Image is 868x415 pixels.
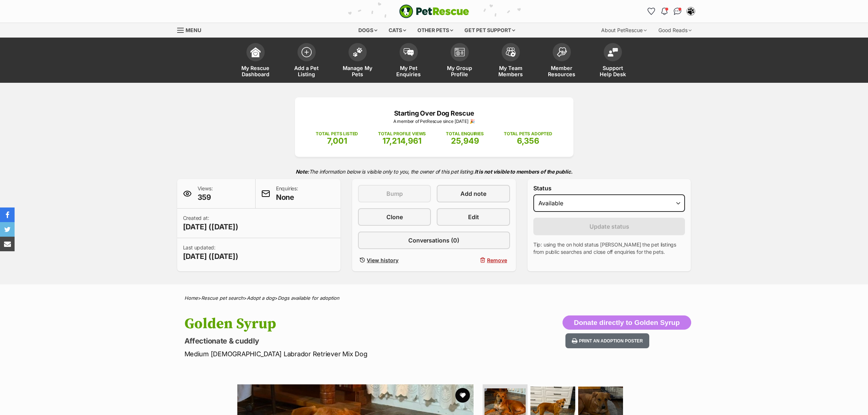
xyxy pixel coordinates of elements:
div: Other pets [412,23,458,38]
a: Rescue pet search [201,295,244,301]
img: logo-e224e6f780fb5917bec1dbf3a21bbac754714ae5b6737aabdf751b685950b380.svg [399,4,469,18]
span: My Pet Enquiries [392,65,425,77]
a: My Group Profile [434,39,485,83]
span: 25,949 [451,136,479,146]
a: Conversations [672,5,684,17]
p: Tip: using the on hold status [PERSON_NAME] the pet listings from public searches and close off e... [533,241,685,256]
a: Adopt a dog [247,295,275,301]
button: favourite [455,388,470,403]
p: Enquiries: [276,185,298,202]
a: Clone [358,208,431,226]
a: Manage My Pets [332,39,383,83]
h1: Golden Syrup [184,315,493,332]
p: Created at: [183,214,238,232]
button: Bump [358,185,431,202]
button: Update status [533,218,685,235]
a: Home [184,295,198,301]
a: My Team Members [485,39,536,83]
div: Good Reads [653,23,697,38]
a: Support Help Desk [587,39,638,83]
p: TOTAL PROFILE VIEWS [378,131,426,137]
span: Member Resources [545,65,578,77]
img: manage-my-pets-icon-02211641906a0b7f246fdf0571729dbe1e7629f14944591b6c1af311fb30b64b.svg [353,47,363,57]
p: TOTAL PETS LISTED [316,131,358,137]
span: Edit [468,213,479,221]
button: Print an adoption poster [565,333,649,348]
a: Edit [437,208,510,226]
span: Add a Pet Listing [290,65,323,77]
p: TOTAL ENQUIRIES [446,131,483,137]
span: Menu [186,27,201,33]
strong: Note: [296,168,309,175]
div: Cats [384,23,411,38]
img: member-resources-icon-8e73f808a243e03378d46382f2149f9095a855e16c252ad45f914b54edf8863c.svg [557,47,567,57]
a: Menu [177,23,206,36]
a: My Pet Enquiries [383,39,434,83]
img: pet-enquiries-icon-7e3ad2cf08bfb03b45e93fb7055b45f3efa6380592205ae92323e6603595dc1f.svg [404,48,414,56]
span: Manage My Pets [341,65,374,77]
label: Status [533,185,685,191]
p: A member of PetRescue since [DATE] 🎉 [306,118,563,125]
img: team-members-icon-5396bd8760b3fe7c0b43da4ab00e1e3bb1a5d9ba89233759b79545d2d3fc5d0d.svg [506,47,516,57]
a: Conversations (0) [358,232,510,249]
div: Get pet support [459,23,520,38]
span: View history [367,256,398,264]
span: My Rescue Dashboard [239,65,272,77]
span: My Team Members [494,65,527,77]
p: Medium [DEMOGRAPHIC_DATA] Labrador Retriever Mix Dog [184,349,493,359]
img: notifications-46538b983faf8c2785f20acdc204bb7945ddae34d4c08c2a6579f10ce5e182be.svg [661,8,667,15]
span: Clone [386,213,403,221]
span: 359 [198,192,213,202]
img: add-pet-listing-icon-0afa8454b4691262ce3f59096e99ab1cd57d4a30225e0717b998d2c9b9846f56.svg [301,47,312,57]
img: dashboard-icon-eb2f2d2d3e046f16d808141f083e7271f6b2e854fb5c12c21221c1fb7104beca.svg [250,47,261,57]
span: [DATE] ([DATE]) [183,222,238,232]
span: 6,356 [517,136,539,146]
ul: Account quick links [646,5,697,17]
div: > > > [166,295,702,301]
span: Support Help Desk [596,65,629,77]
a: My Rescue Dashboard [230,39,281,83]
a: Member Resources [536,39,587,83]
a: Add a Pet Listing [281,39,332,83]
strong: It is not visible to members of the public. [475,168,573,175]
img: chat-41dd97257d64d25036548639549fe6c8038ab92f7586957e7f3b1b290dea8141.svg [674,8,681,15]
span: 17,214,961 [382,136,421,146]
a: View history [358,255,431,265]
button: Donate directly to Golden Syrup [563,315,691,330]
button: Notifications [659,5,670,17]
span: Bump [386,189,403,198]
img: help-desk-icon-fdf02630f3aa405de69fd3d07c3f3aa587a6932b1a1747fa1d2bba05be0121f9.svg [608,48,618,57]
button: Remove [437,255,510,265]
span: Conversations (0) [408,236,459,245]
span: 7,001 [327,136,347,146]
p: TOTAL PETS ADOPTED [504,131,552,137]
p: Views: [198,185,213,202]
p: Last updated: [183,244,238,261]
p: Affectionate & cuddly [184,336,493,346]
span: My Group Profile [443,65,476,77]
a: Favourites [646,5,657,17]
p: Starting Over Dog Rescue [306,108,563,118]
a: PetRescue [399,4,469,18]
img: Lynda Smith profile pic [687,8,694,15]
span: Add note [460,189,486,198]
span: Remove [487,256,507,264]
div: Dogs [353,23,382,38]
a: Dogs available for adoption [278,295,339,301]
span: Update status [589,222,629,231]
button: My account [685,5,697,17]
img: group-profile-icon-3fa3cf56718a62981997c0bc7e787c4b2cf8bcc04b72c1350f741eb67cf2f40e.svg [455,48,465,57]
p: The information below is visible only to you, the owner of this pet listing. [177,164,691,179]
div: About PetRescue [596,23,652,38]
span: None [276,192,298,202]
a: Add note [437,185,510,202]
span: [DATE] ([DATE]) [183,251,238,261]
